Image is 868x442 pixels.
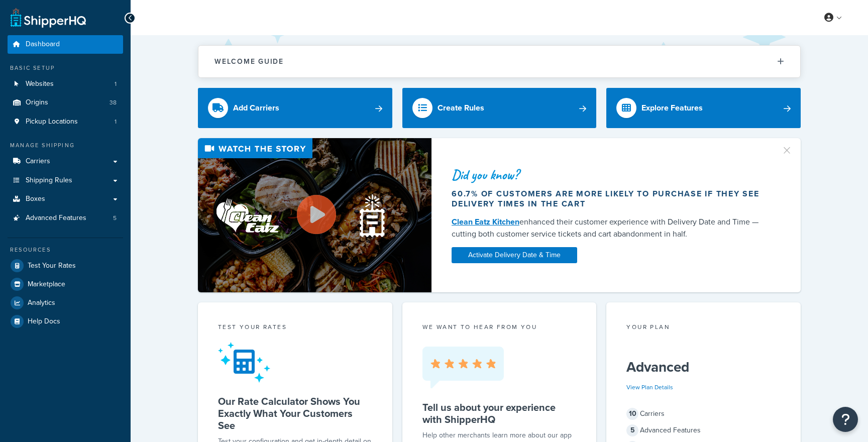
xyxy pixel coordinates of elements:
a: Create Rules [402,88,597,128]
span: 1 [115,118,117,126]
li: Websites [8,75,123,93]
a: Test Your Rates [8,257,123,275]
h2: Welcome Guide [214,58,284,65]
span: Test Your Rates [28,262,76,270]
a: Explore Features [606,88,801,128]
a: Websites1 [8,75,123,93]
span: Shipping Rules [26,176,72,185]
button: Welcome Guide [198,46,800,77]
span: 10 [626,408,638,420]
a: Analytics [8,294,123,312]
div: Add Carriers [233,101,279,115]
a: Shipping Rules [8,171,123,190]
a: Advanced Features5 [8,209,123,228]
div: Basic Setup [8,64,123,72]
a: Activate Delivery Date & Time [452,247,577,263]
div: Did you know? [452,168,769,182]
div: Carriers [626,407,781,421]
span: 1 [115,80,117,88]
h5: Advanced [626,359,781,375]
span: Help Docs [28,317,60,326]
h5: Our Rate Calculator Shows You Exactly What Your Customers See [218,395,372,431]
div: Explore Features [641,101,703,115]
span: Origins [26,98,48,107]
span: 5 [626,424,638,436]
span: Websites [26,80,54,88]
h5: Tell us about your experience with ShipperHQ [422,401,577,425]
span: Dashboard [26,40,60,49]
a: Add Carriers [198,88,392,128]
li: Pickup Locations [8,113,123,131]
a: Clean Eatz Kitchen [452,216,519,228]
div: Create Rules [438,101,484,115]
span: Carriers [26,157,50,166]
div: 60.7% of customers are more likely to purchase if they see delivery times in the cart [452,189,769,209]
li: Advanced Features [8,209,123,228]
div: Manage Shipping [8,141,123,150]
span: Analytics [28,299,55,307]
div: Resources [8,246,123,254]
a: Origins38 [8,93,123,112]
div: enhanced their customer experience with Delivery Date and Time — cutting both customer service ti... [452,216,769,240]
li: Origins [8,93,123,112]
span: Boxes [26,195,45,203]
a: Carriers [8,152,123,171]
a: Marketplace [8,275,123,293]
span: Advanced Features [26,214,86,223]
span: 38 [110,98,117,107]
span: Pickup Locations [26,118,78,126]
button: Open Resource Center [833,407,858,432]
a: Pickup Locations1 [8,113,123,131]
a: Dashboard [8,35,123,54]
a: Boxes [8,190,123,208]
img: Video thumbnail [198,138,431,292]
p: we want to hear from you [422,322,577,331]
a: View Plan Details [626,383,673,392]
a: Help Docs [8,312,123,330]
span: 5 [113,214,117,223]
span: Marketplace [28,280,65,289]
div: Advanced Features [626,423,781,437]
div: Test your rates [218,322,372,334]
div: Your Plan [626,322,781,334]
